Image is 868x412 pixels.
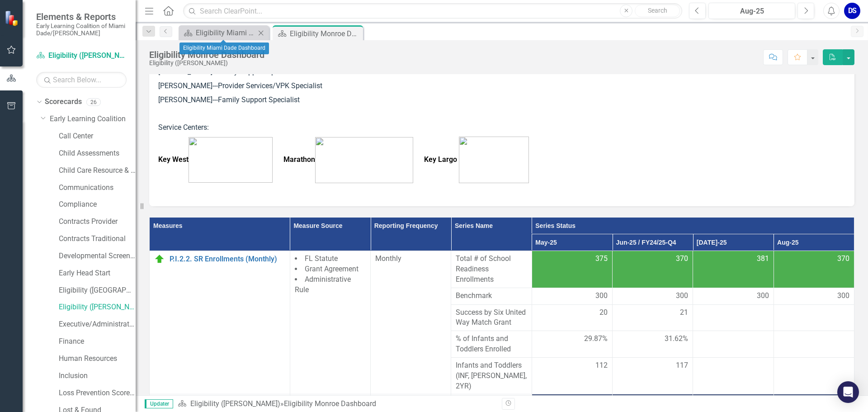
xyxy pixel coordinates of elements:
[613,288,693,304] td: Double-Click to Edit
[190,399,280,408] a: Eligibility ([PERSON_NAME])
[59,285,136,296] a: Eligibility ([GEOGRAPHIC_DATA])
[712,6,792,17] div: Aug-25
[375,254,446,264] div: Monthly
[59,217,136,227] a: Contracts Provider
[774,251,854,288] td: Double-Click to Edit
[59,183,136,193] a: Communications
[456,254,527,285] span: Total # of School Readiness Enrollments
[613,251,693,288] td: Double-Click to Edit
[774,357,854,394] td: Double-Click to Edit
[648,7,667,14] span: Search
[693,251,774,288] td: Double-Click to Edit
[305,254,338,263] span: FL Statute
[284,399,376,408] div: Eligibility Monroe Dashboard
[693,304,774,331] td: Double-Click to Edit
[693,357,774,394] td: Double-Click to Edit
[59,166,136,176] a: Child Care Resource & Referral (CCR&R)
[149,50,264,60] div: Eligibility Monroe Dashboard
[196,27,255,38] div: Eligibility Miami Dade Dashboard
[158,155,283,164] span: Key West
[59,371,136,381] a: Inclusion
[154,254,165,265] img: Above Target
[774,288,854,304] td: Double-Click to Edit
[693,288,774,304] td: Double-Click to Edit
[59,354,136,364] a: Human Resources
[36,72,127,88] input: Search Below...
[179,43,269,54] div: Eligibility Miami Dade Dashboard
[676,254,688,264] span: 370
[36,51,127,61] a: Eligibility ([PERSON_NAME])
[145,399,173,408] span: Updater
[59,388,136,398] a: Loss Prevention Scorecard
[456,334,527,355] span: % of Infants and Toddlers Enrolled
[86,98,101,106] div: 26
[532,251,612,288] td: Double-Click to Edit
[59,234,136,244] a: Contracts Traditional
[283,155,424,164] span: Marathon
[774,304,854,331] td: Double-Click to Edit
[456,308,527,328] span: Success by Six United Way Match Grant
[595,291,608,301] span: 300
[665,334,688,344] span: 31.62%
[595,360,608,371] span: 112
[532,288,612,304] td: Double-Click to Edit
[757,254,769,264] span: 381
[158,123,209,132] span: Service Centers:
[36,22,127,37] small: Early Learning Coalition of Miami Dade/[PERSON_NAME]
[158,79,845,93] p: [PERSON_NAME]---Provider Services/VPK Specialist
[844,3,860,19] button: DS
[150,251,290,394] td: Double-Click to Edit Right Click for Context Menu
[290,28,361,39] div: Eligibility Monroe Dashboard
[59,251,136,261] a: Developmental Screening Compliance
[59,268,136,279] a: Early Head Start
[757,291,769,301] span: 300
[178,399,495,409] div: »
[599,308,608,318] span: 20
[183,3,682,19] input: Search ClearPoint...
[424,155,457,164] span: Key Largo
[170,255,285,263] a: P.I.2.2. SR Enrollments (Monthly)
[59,319,136,330] a: Executive/Administrative
[532,357,612,394] td: Double-Click to Edit
[59,302,136,313] a: Eligibility ([PERSON_NAME])
[680,308,688,318] span: 21
[59,199,136,210] a: Compliance
[613,357,693,394] td: Double-Click to Edit
[158,93,845,107] p: [PERSON_NAME]---Family Support Specialist
[181,27,255,38] a: Eligibility Miami Dade Dashboard
[295,275,351,294] span: Administrative Rule
[837,291,849,301] span: 300
[613,304,693,331] td: Double-Click to Edit
[676,360,688,371] span: 117
[36,11,127,22] span: Elements & Reports
[532,304,612,331] td: Double-Click to Edit
[59,336,136,347] a: Finance
[456,291,527,301] span: Benchmark
[635,5,680,17] button: Search
[305,265,359,273] span: Grant Agreement
[149,60,264,66] div: Eligibility ([PERSON_NAME])
[456,360,527,392] span: Infants and Toddlers (INF, [PERSON_NAME], 2YR)
[837,254,849,264] span: 370
[676,291,688,301] span: 300
[837,381,859,403] div: Open Intercom Messenger
[708,3,795,19] button: Aug-25
[584,334,608,344] span: 29.87%
[45,97,82,107] a: Scorecards
[595,254,608,264] span: 375
[59,148,136,159] a: Child Assessments
[59,131,136,142] a: Call Center
[50,114,136,124] a: Early Learning Coalition
[4,10,20,26] img: ClearPoint Strategy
